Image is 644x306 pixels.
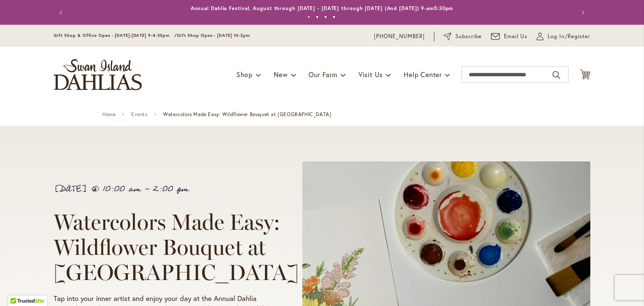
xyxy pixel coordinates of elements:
span: Log In/Register [548,32,590,41]
a: Events [131,112,148,117]
button: Previous [54,4,70,21]
span: [DATE] [54,181,87,197]
span: 10:00 am [103,181,141,197]
a: Annual Dahlia Festival, August through [DATE] - [DATE] through [DATE] (And [DATE]) 9-am5:30pm [191,5,454,11]
span: Our Farm [309,70,337,79]
span: Gift Shop Open - [DATE] 10-3pm [177,33,250,38]
button: 3 of 4 [324,16,327,18]
span: Help Center [404,70,442,79]
span: Watercolors Made Easy: Wildflower Bouquet at [GEOGRAPHIC_DATA] [54,209,299,285]
span: Watercolors Made Easy: Wildflower Bouquet at [GEOGRAPHIC_DATA] [163,112,331,117]
a: store logo [54,59,142,90]
a: Log In/Register [537,32,590,41]
button: 4 of 4 [332,16,335,18]
span: Gift Shop & Office Open - [DATE]-[DATE] 9-4:30pm / [54,33,177,38]
button: 2 of 4 [316,16,319,18]
span: Shop [236,70,253,79]
a: Email Us [491,32,528,41]
a: Subscribe [444,32,482,41]
button: Next [574,4,590,21]
span: Visit Us [358,70,383,79]
span: Subscribe [455,32,482,41]
button: 1 of 4 [307,16,310,18]
span: Email Us [504,32,528,41]
span: - [145,181,149,197]
a: Home [102,112,115,117]
a: [PHONE_NUMBER] [374,32,425,41]
span: @ [91,181,99,197]
span: 2:00 pm [153,181,189,197]
span: New [274,70,288,79]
